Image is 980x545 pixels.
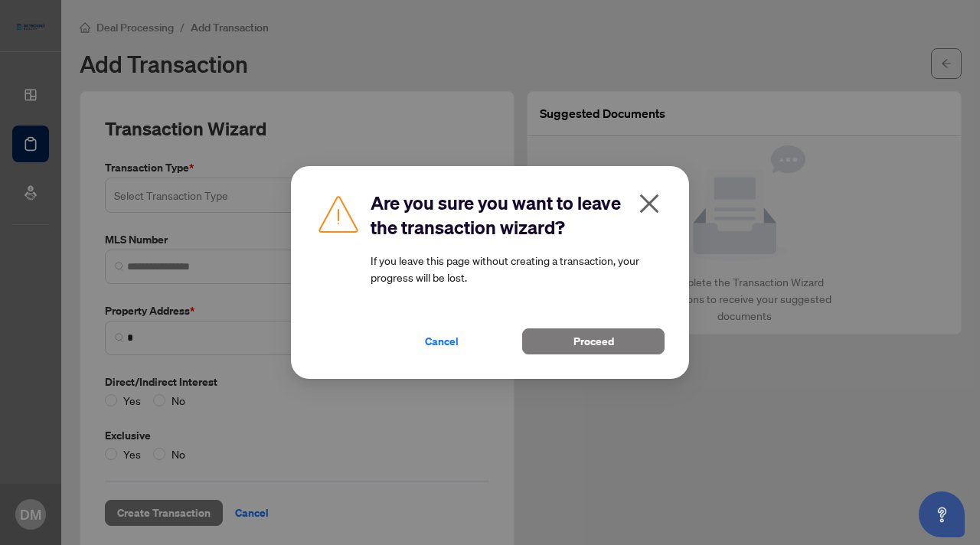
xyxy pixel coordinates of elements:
[919,491,965,537] button: Open asap
[371,328,513,354] button: Cancel
[371,252,665,286] article: If you leave this page without creating a transaction, your progress will be lost.
[637,191,661,216] span: close
[522,328,665,354] button: Proceed
[425,329,459,354] span: Cancel
[371,191,665,240] h2: Are you sure you want to leave the transaction wizard?
[573,329,614,354] span: Proceed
